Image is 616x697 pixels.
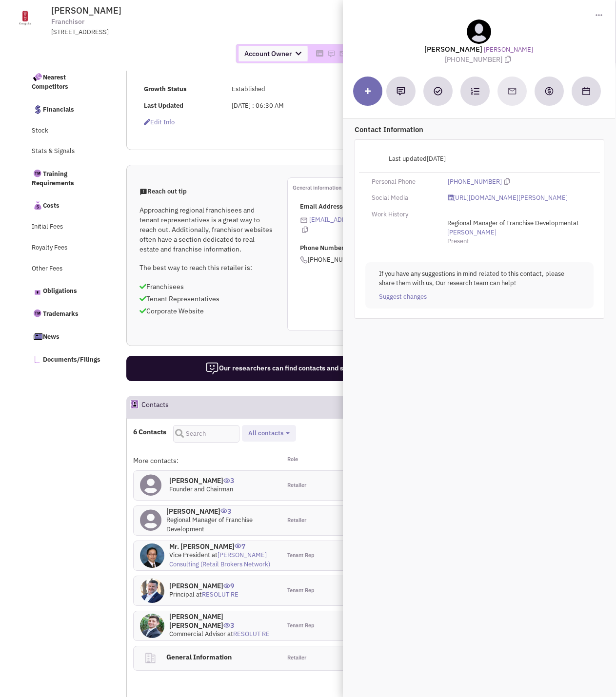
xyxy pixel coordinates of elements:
img: Iv5tkb8QDEWH8eZO-VY7Hw.jpg [140,614,164,638]
span: Edit info [144,118,175,126]
a: Financials [27,99,106,119]
a: Royalty Fees [27,239,106,257]
a: Suggest changes [379,292,427,302]
span: Our researchers can find contacts and site submission requirements [205,364,433,372]
span: at [196,590,238,599]
img: icon-UserInteraction.png [223,583,230,588]
a: Initial Fees [27,218,106,236]
span: 3 [220,500,231,516]
img: icon-UserInteraction.png [223,478,230,483]
div: [DATE] : 06:30 AM [225,101,349,111]
p: If you have any suggestions in mind related to this contact, please share them with us, Our resea... [379,270,580,288]
span: at [169,551,270,568]
span: Reach out tip [139,187,187,195]
a: News [27,326,106,347]
a: [PHONE_NUMBER] [448,177,502,187]
p: General information [293,183,422,193]
span: 9 [223,574,234,590]
span: Retailer [287,482,306,489]
a: [PERSON_NAME] [484,45,534,55]
span: [PHONE_NUMBER] [445,55,513,64]
a: Stock [27,122,106,140]
div: Role [281,456,355,465]
img: Create a deal [544,86,554,96]
a: Costs [27,195,106,215]
img: icon-UserInteraction.png [235,543,241,548]
div: Work History [365,210,441,219]
a: [PERSON_NAME] Consulting (Retail Brokers Network) [169,551,270,568]
b: Last Updated [144,101,183,110]
img: Subscribe to a cadence [471,87,479,96]
p: Tenant Representatives [139,294,275,304]
span: at [447,219,579,236]
img: teammate.png [467,19,491,44]
div: Social Media [365,194,441,203]
span: Regional Manager of Franchise Development [447,219,573,227]
input: Search [173,425,239,443]
img: Please add to your accounts [339,50,347,58]
p: Contact Information [355,124,604,135]
p: Approaching regional franchisees and tenant representatives is a great way to reach out. Addition... [139,205,275,254]
span: Founder and Chairman [169,485,233,493]
span: [DATE] [427,155,446,163]
img: NM7HC0qBcEu0ZICG4iNmNg.jpg [140,579,164,603]
img: icon-UserInteraction.png [223,623,230,628]
button: All contacts [245,428,293,439]
span: Principal [169,590,195,599]
img: icon-phone.png [300,256,308,264]
a: RESOLUT RE [233,630,270,638]
p: Franchisees [139,282,275,291]
p: Corporate Website [139,306,275,316]
img: 13x8dnwR30GBXt_sSRgYsA.jpg [140,543,164,568]
span: Tenant Rep [287,587,315,595]
img: Schedule a Meeting [582,87,590,95]
h4: General Information [163,646,265,668]
span: [PHONE_NUMBER] [300,255,422,265]
a: RESOLUT RE [202,590,238,599]
span: [PERSON_NAME] [51,5,121,16]
h4: 6 Contacts [133,427,166,436]
a: Stats & Signals [27,142,106,161]
b: Growth Status [144,85,187,93]
p: Email Addresses [300,202,422,212]
img: icon-UserInteraction.png [220,508,227,513]
h4: [PERSON_NAME] [166,507,275,516]
a: [URL][DOMAIN_NAME][PERSON_NAME] [448,194,568,203]
a: Trademarks [27,303,106,324]
div: Last updated [365,150,452,168]
span: Retailer [287,517,306,524]
img: clarity_building-linegeneral.png [144,652,157,664]
a: Training Requirements [27,163,106,193]
span: Commercial Advisor [169,630,226,638]
p: Phone Number [300,244,422,253]
a: [EMAIL_ADDRESS][DOMAIN_NAME] [309,215,414,224]
img: icon-email-active-16.png [300,216,308,224]
a: [PERSON_NAME] [447,228,497,237]
img: Add a note [397,87,405,96]
div: More contacts: [133,456,281,465]
img: Please add to your accounts [327,50,335,58]
span: at [227,630,270,638]
span: All contacts [248,429,283,437]
span: Retailer [287,654,306,662]
span: Present [447,237,469,245]
span: Regional Manager of Franchise Development [166,516,253,533]
span: Franchisor [51,17,84,27]
a: Other Fees [27,260,106,278]
span: 7 [235,535,245,551]
img: icon-researcher-20.png [205,362,219,375]
p: The best way to reach this retailer is: [139,263,275,272]
a: Documents/Filings [27,349,106,369]
span: Account Owner [238,46,307,61]
div: Established [225,85,349,94]
h4: [PERSON_NAME] [169,581,238,590]
lable: [PERSON_NAME] [425,44,483,54]
span: Tenant Rep [287,552,315,560]
div: Personal Phone [365,177,441,187]
h2: Contacts [141,396,169,418]
span: Vice President [169,551,210,559]
h4: [PERSON_NAME] [PERSON_NAME] [169,612,275,630]
h4: [PERSON_NAME] [169,476,234,485]
a: Obligations [27,280,106,301]
span: 3 [223,469,234,485]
